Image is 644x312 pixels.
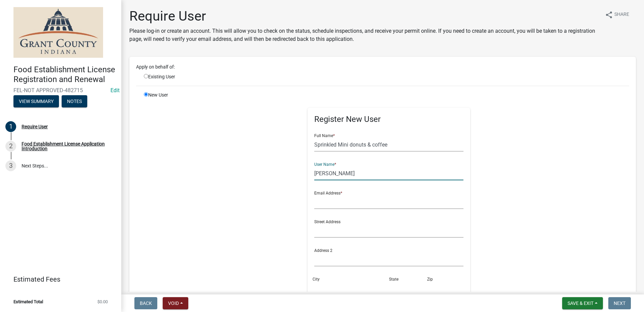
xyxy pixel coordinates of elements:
[139,73,221,80] div: Existing User
[168,301,179,306] span: Void
[129,27,600,43] p: Please log-in or create an account. This will allow you to check on the status, schedule inspecti...
[5,121,16,132] div: 1
[13,300,43,304] span: Estimated Total
[13,7,103,58] img: Grant County, Indiana
[5,141,16,152] div: 2
[562,297,603,309] button: Save & Exit
[614,11,629,19] span: Share
[608,297,631,309] button: Next
[600,8,635,21] button: shareShare
[314,114,463,124] h5: Register New User
[22,141,110,151] div: Food Establishment License Application Introduction
[22,124,48,129] div: Require User
[129,8,600,24] h1: Require User
[13,99,59,104] wm-modal-confirm: Summary
[614,301,625,306] span: Next
[568,301,593,306] span: Save & Exit
[110,87,120,94] wm-modal-confirm: Edit Application Number
[110,87,120,94] a: Edit
[5,272,110,286] a: Estimated Fees
[134,297,157,309] button: Back
[62,95,87,107] button: Notes
[163,297,188,309] button: Void
[13,87,108,94] span: FEL-NOT APPROVED-482715
[62,99,87,104] wm-modal-confirm: Notes
[13,65,116,84] h4: Food Establishment License Registration and Renewal
[97,300,108,304] span: $0.00
[140,301,152,306] span: Back
[5,160,16,171] div: 3
[131,63,634,71] div: Apply on behalf of:
[13,95,59,107] button: View Summary
[605,11,613,19] i: share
